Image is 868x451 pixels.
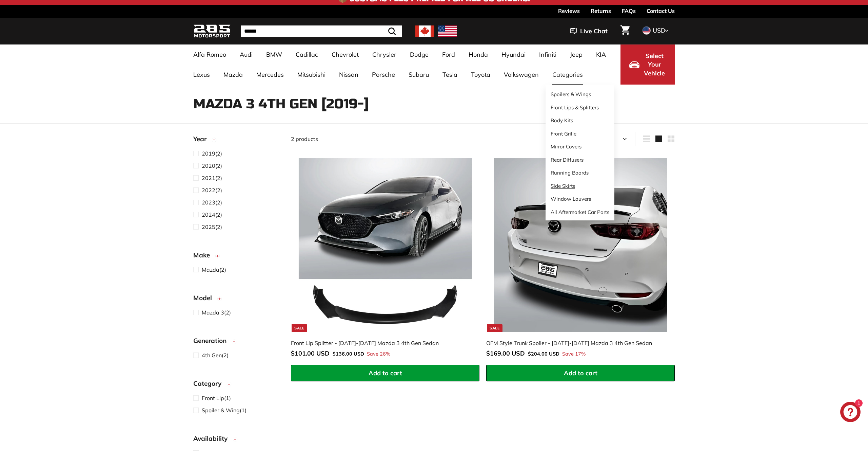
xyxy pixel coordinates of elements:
[202,162,222,170] span: (2)
[622,5,636,17] a: FAQs
[563,44,589,65] a: Jeep
[486,151,675,365] a: Sale OEM Style Trunk Spoiler - [DATE]-[DATE] Mazda 3 4th Gen Sedan Save 17%
[564,369,597,377] span: Add to cart
[532,44,563,65] a: Infiniti
[202,186,222,194] span: (2)
[202,308,231,317] span: (2)
[193,336,232,346] span: Generation
[193,291,280,308] button: Model
[546,193,614,206] a: Window Louvers
[333,351,364,357] span: $136.00 USD
[589,44,613,65] a: KIA
[546,127,614,141] a: Front Grille
[202,406,246,414] span: (1)
[193,23,231,39] img: Logo_285_Motorsport_areodynamics_components
[202,223,215,230] span: 2025
[259,44,289,65] a: BMW
[291,365,479,382] button: Add to cart
[202,266,219,273] span: Mazda
[202,198,222,206] span: (2)
[365,65,402,85] a: Porsche
[486,349,525,357] span: $169.00 USD
[292,324,307,332] div: Sale
[486,365,675,382] button: Add to cart
[217,65,250,85] a: Mazda
[497,65,546,85] a: Volkswagen
[616,20,634,43] a: Cart
[325,44,366,65] a: Chevrolet
[193,293,217,303] span: Model
[202,149,222,158] span: (2)
[202,394,231,402] span: (1)
[528,351,559,357] span: $204.00 USD
[186,65,217,85] a: Lexus
[289,44,325,65] a: Cadillac
[241,25,402,37] input: Search
[291,339,473,347] div: Front Lip Splitter - [DATE]-[DATE] Mazda 3 4th Gen Sedan
[546,114,614,127] a: Body Kits
[193,432,280,449] button: Availability
[193,379,226,389] span: Category
[202,223,222,231] span: (2)
[202,211,215,218] span: 2024
[202,351,229,359] span: (2)
[233,44,259,65] a: Audi
[546,140,614,154] a: Mirror Covers
[202,266,226,274] span: (2)
[402,65,436,85] a: Subaru
[436,65,464,85] a: Tesla
[202,150,215,157] span: 2019
[653,26,665,34] span: USD
[366,44,403,65] a: Chrysler
[193,250,215,260] span: Make
[546,101,614,114] a: Front Lips & Splitters
[291,151,479,365] a: Sale Front Lip Splitter - [DATE]-[DATE] Mazda 3 4th Gen Sedan Save 26%
[546,180,614,193] a: Side Skirts
[202,162,215,169] span: 2020
[546,88,614,101] a: Spoilers & Wings
[193,248,280,265] button: Make
[193,132,280,149] button: Year
[403,44,435,65] a: Dodge
[202,199,215,206] span: 2023
[643,52,666,78] span: Select Your Vehicle
[202,395,224,401] span: Front Lip
[332,65,365,85] a: Nissan
[193,134,212,144] span: Year
[580,27,608,36] span: Live Chat
[561,23,616,40] button: Live Chat
[464,65,497,85] a: Toyota
[591,5,611,17] a: Returns
[291,65,332,85] a: Mitsubishi
[202,407,240,414] span: Spoiler & Wing
[202,211,222,219] span: (2)
[647,5,675,17] a: Contact Us
[435,44,462,65] a: Ford
[193,434,233,444] span: Availability
[291,349,330,357] span: $101.00 USD
[487,324,502,332] div: Sale
[462,44,495,65] a: Honda
[250,65,291,85] a: Mercedes
[202,309,224,316] span: Mazda 3
[546,166,614,180] a: Running Boards
[291,135,483,143] div: 2 products
[202,187,215,194] span: 2022
[558,5,580,17] a: Reviews
[546,206,614,219] a: All Aftermarket Car Parts
[546,154,614,167] a: Rear Diffusers
[367,350,390,358] span: Save 26%
[838,402,863,424] inbox-online-store-chat: Shopify online store chat
[562,350,586,358] span: Save 17%
[193,96,675,111] h1: Mazda 3 4th Gen [2019-]
[546,65,590,85] a: Categories
[369,369,402,377] span: Add to cart
[495,44,532,65] a: Hyundai
[486,339,668,347] div: OEM Style Trunk Spoiler - [DATE]-[DATE] Mazda 3 4th Gen Sedan
[193,334,280,351] button: Generation
[186,44,233,65] a: Alfa Romeo
[620,44,675,85] button: Select Your Vehicle
[193,377,280,394] button: Category
[202,175,215,181] span: 2021
[202,174,222,182] span: (2)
